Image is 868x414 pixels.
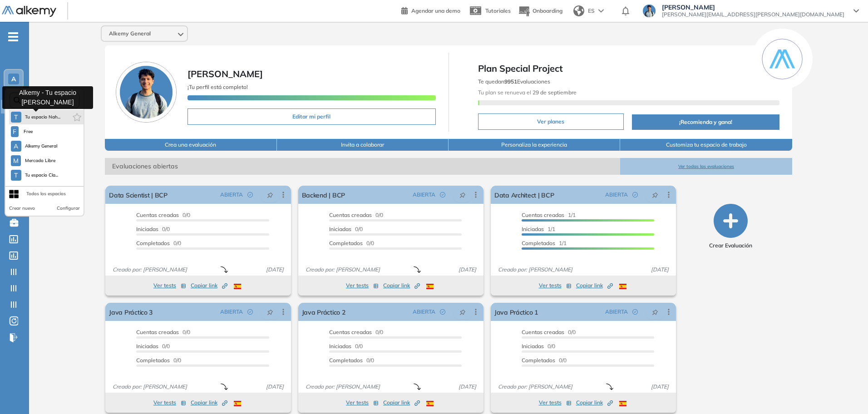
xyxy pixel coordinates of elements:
button: Crear nuevo [9,205,35,212]
div: Widget de chat [823,370,868,414]
a: Java Práctico 2 [302,303,345,321]
img: Foto de perfil [116,62,177,123]
a: Agendar una demo [401,5,460,15]
img: ESP [426,401,434,406]
span: 0/0 [136,240,181,246]
span: 0/0 [329,226,363,232]
span: pushpin [267,308,273,315]
span: ABIERTA [220,308,243,316]
span: Creado por: [PERSON_NAME] [109,266,191,274]
span: Iniciadas [136,226,158,232]
span: 1/1 [522,226,555,232]
button: pushpin [645,305,665,319]
span: ABIERTA [605,308,628,316]
span: [DATE] [262,383,287,391]
span: 0/0 [136,357,181,364]
button: Personaliza la experiencia [449,139,620,151]
span: Copiar link [383,399,420,407]
button: Configurar [57,205,80,212]
span: Agendar una demo [411,7,460,14]
button: ¡Recomienda y gana! [632,114,779,130]
span: T [14,113,18,121]
button: Onboarding [518,1,562,21]
a: Java Práctico 1 [494,303,538,321]
span: [DATE] [647,266,672,274]
span: Alkemy General [109,30,151,37]
b: 29 de septiembre [531,89,577,96]
button: pushpin [453,187,473,202]
span: ¡Tu perfil está completo! [187,84,248,90]
span: check-circle [440,192,445,197]
button: Ver tests [539,280,572,291]
i: - [8,36,18,38]
span: 0/0 [136,212,190,218]
span: check-circle [440,309,445,315]
button: Copiar link [191,397,227,408]
span: Iniciadas [522,226,544,232]
span: Completados [522,357,555,364]
button: Crear Evaluación [709,204,752,250]
button: Ver tests [346,280,379,291]
button: Ver tests [153,280,186,291]
span: [PERSON_NAME][EMAIL_ADDRESS][PERSON_NAME][DOMAIN_NAME] [662,11,844,18]
span: Iniciadas [329,343,351,350]
button: pushpin [260,305,280,319]
span: Completados [329,240,363,246]
span: Creado por: [PERSON_NAME] [109,383,191,391]
span: Iniciadas [522,343,544,350]
span: pushpin [459,308,466,315]
span: Completados [522,240,555,246]
img: ESP [619,401,626,406]
span: Alkemy General [25,143,58,150]
span: A [11,75,16,83]
span: Mercado Libre [25,157,56,164]
span: 0/0 [522,343,555,350]
span: 0/0 [136,226,170,232]
span: Completados [136,240,170,246]
span: Evaluaciones abiertas [105,158,620,175]
button: Copiar link [383,397,420,408]
span: 0/0 [522,357,567,364]
span: Creado por: [PERSON_NAME] [494,383,576,391]
span: [DATE] [455,266,480,274]
button: Copiar link [576,280,613,291]
button: pushpin [453,305,473,319]
span: ABIERTA [413,191,435,199]
img: arrow [598,9,604,13]
span: 1/1 [522,212,576,218]
button: Copiar link [191,280,227,291]
span: pushpin [652,308,658,315]
span: Copiar link [191,281,227,290]
span: Creado por: [PERSON_NAME] [494,266,576,274]
button: pushpin [260,187,280,202]
img: ESP [426,284,434,289]
span: [PERSON_NAME] [662,4,844,11]
span: A [14,143,18,150]
span: Completados [329,357,363,364]
span: 0/0 [329,329,383,335]
span: 0/0 [329,212,383,218]
span: Cuentas creadas [136,329,179,335]
span: check-circle [632,192,638,197]
span: check-circle [247,309,253,315]
span: Creado por: [PERSON_NAME] [302,383,384,391]
span: check-circle [632,309,638,315]
span: T [14,172,18,179]
img: ESP [234,284,241,289]
span: 0/0 [329,343,363,350]
span: check-circle [247,192,253,197]
span: pushpin [459,191,466,198]
span: Te quedan Evaluaciones [478,78,550,85]
button: pushpin [645,187,665,202]
iframe: Chat Widget [823,370,868,414]
span: Iniciadas [329,226,351,232]
a: Data Scientist | BCP [109,186,168,204]
a: Backend | BCP [302,186,345,204]
span: [DATE] [262,266,287,274]
img: Logo [2,6,56,17]
button: Ver planes [478,113,624,130]
div: Alkemy - Tu espacio [PERSON_NAME] [2,86,93,109]
button: Ver todas las evaluaciones [620,158,792,175]
span: Tu espacio Cla... [25,172,59,179]
span: 0/0 [329,240,374,246]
